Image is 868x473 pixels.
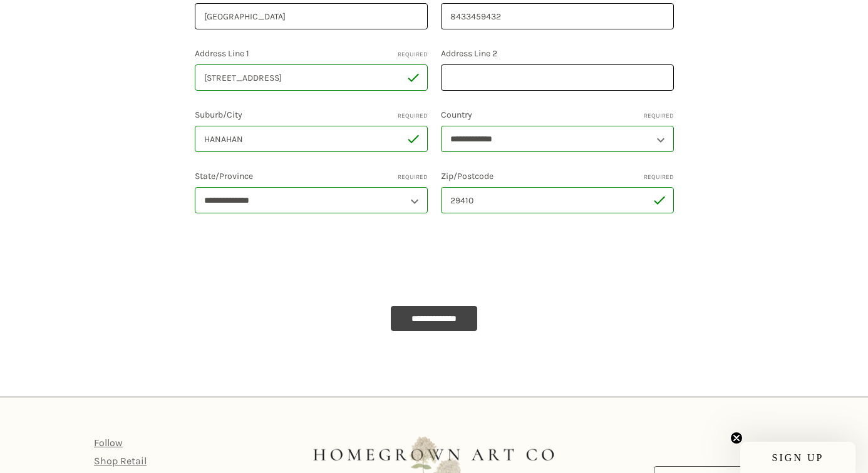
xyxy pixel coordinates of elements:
small: Required [398,50,428,59]
label: Address Line 1 [195,47,428,60]
small: Required [398,111,428,121]
label: Country [441,108,674,121]
button: Close teaser [730,432,743,444]
div: SIGN UPClose teaser [740,442,855,473]
label: Suburb/City [195,108,428,121]
label: State/Province [195,170,428,183]
iframe: reCAPTCHA [195,231,385,280]
a: Follow [94,437,123,449]
small: Required [644,111,674,121]
small: Required [398,173,428,182]
span: SIGN UP [772,452,824,463]
label: Zip/Postcode [441,170,674,183]
small: Required [644,173,674,182]
a: Shop Retail [94,455,147,467]
label: Address Line 2 [441,47,674,60]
